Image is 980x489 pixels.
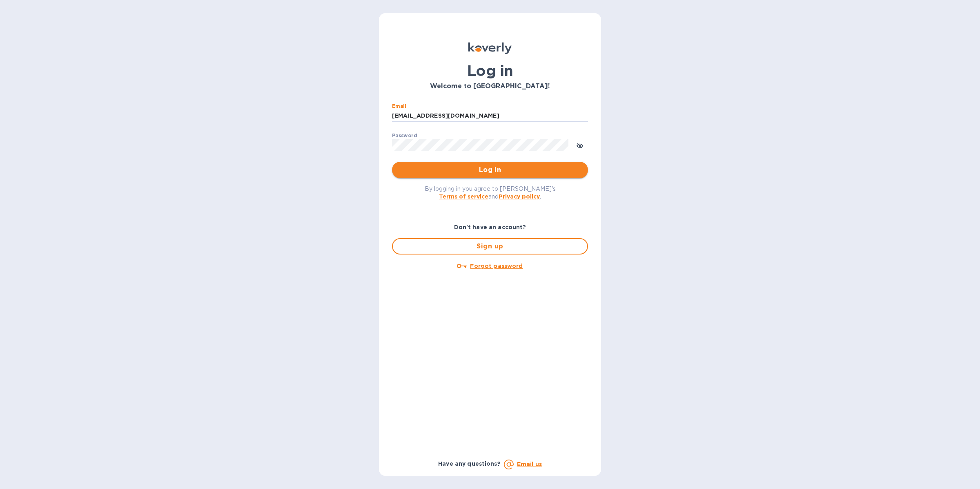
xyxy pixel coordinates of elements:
[399,165,581,175] span: Log in
[392,83,588,90] h3: Welcome to [GEOGRAPHIC_DATA]!
[499,193,540,200] a: Privacy policy
[392,133,417,138] label: Password
[399,241,581,251] span: Sign up
[425,185,556,200] span: By logging in you agree to [PERSON_NAME]'s and .
[470,263,523,269] u: Forgot password
[468,42,512,54] img: Koverly
[392,162,588,178] button: Log in
[517,461,542,467] a: Email us
[392,104,406,109] label: Email
[392,62,588,79] h1: Log in
[438,460,501,467] b: Have any questions?
[439,193,488,200] a: Terms of service
[392,238,588,255] button: Sign up
[572,137,588,153] button: toggle password visibility
[454,224,526,230] b: Don't have an account?
[392,110,588,122] input: Enter email address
